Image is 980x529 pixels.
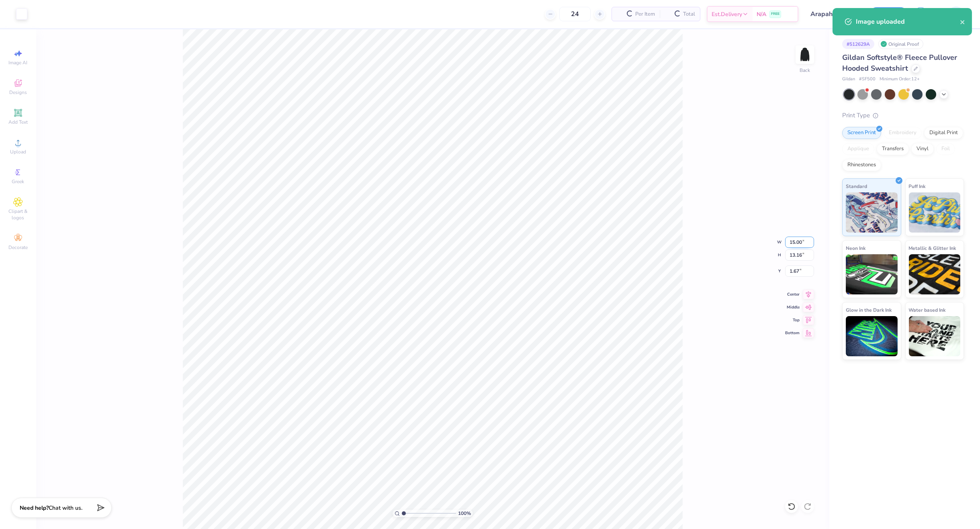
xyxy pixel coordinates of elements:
[960,17,966,27] button: close
[909,192,961,233] img: Puff Ink
[909,316,961,356] img: Water based Ink
[712,10,742,18] span: Est. Delivery
[785,330,800,336] span: Bottom
[909,254,961,294] img: Metallic & Glitter Ink
[757,10,766,18] span: N/A
[842,111,964,120] div: Print Type
[804,6,863,22] input: Untitled Design
[800,67,810,74] div: Back
[8,244,28,251] span: Decorate
[785,292,800,297] span: Center
[909,244,956,252] span: Metallic & Glitter Ink
[911,143,934,155] div: Vinyl
[884,127,922,139] div: Embroidery
[846,254,898,294] img: Neon Ink
[909,182,926,190] span: Puff Ink
[924,127,963,139] div: Digital Print
[683,10,695,18] span: Total
[9,59,28,66] span: Image AI
[20,504,49,512] strong: Need help?
[846,306,892,314] span: Glow in the Dark Ink
[785,317,800,323] span: Top
[842,39,874,49] div: # 512629A
[877,143,909,155] div: Transfers
[846,182,867,190] span: Standard
[846,192,898,233] img: Standard
[559,7,591,21] input: – –
[458,510,471,517] span: 100 %
[846,316,898,356] img: Glow in the Dark Ink
[771,11,779,17] span: FREE
[842,127,881,139] div: Screen Print
[49,504,82,512] span: Chat with us.
[12,178,25,185] span: Greek
[936,143,955,155] div: Foil
[846,244,865,252] span: Neon Ink
[880,76,920,83] span: Minimum Order: 12 +
[10,149,26,155] span: Upload
[842,76,855,83] span: Gildan
[856,17,960,27] div: Image uploaded
[785,304,800,310] span: Middle
[842,159,881,171] div: Rhinestones
[4,208,32,221] span: Clipart & logos
[878,39,923,49] div: Original Proof
[8,119,28,125] span: Add Text
[797,47,813,63] img: Back
[909,306,946,314] span: Water based Ink
[842,143,874,155] div: Applique
[859,76,876,83] span: # SF500
[842,53,957,73] span: Gildan Softstyle® Fleece Pullover Hooded Sweatshirt
[635,10,655,18] span: Per Item
[9,89,27,96] span: Designs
